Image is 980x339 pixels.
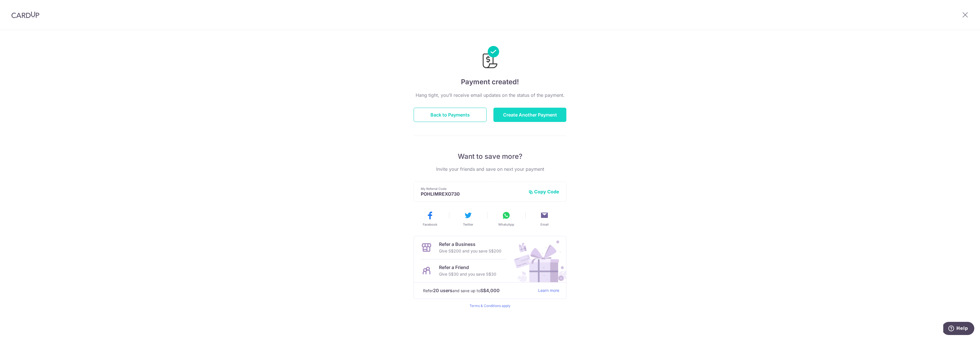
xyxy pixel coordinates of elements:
[540,222,549,227] span: Email
[493,108,566,122] button: Create Another Payment
[481,46,499,70] img: Payments
[439,271,496,278] p: Give S$30 and you save S$30
[489,211,523,227] button: WhatsApp
[943,322,974,336] iframe: Opens a widget where you can find more information
[414,92,566,99] p: Hang tight, you’ll receive email updates on the status of the payment.
[421,186,524,191] p: My Referral Code
[439,248,501,254] p: Give S$200 and you save S$200
[11,11,39,18] img: CardUp
[439,264,496,271] p: Refer a Friend
[414,166,566,172] p: Invite your friends and save on next your payment
[451,211,485,227] button: Twitter
[439,241,501,248] p: Refer a Business
[509,236,566,282] img: Refer
[528,189,559,194] button: Copy Code
[413,211,447,227] button: Facebook
[528,211,561,227] button: Email
[414,152,566,161] p: Want to save more?
[469,304,511,308] a: Terms & Conditions apply
[421,191,524,197] p: POHLIMREXO730
[423,287,534,294] p: Refer and save up to
[433,287,452,294] strong: 20 users
[423,222,437,227] span: Facebook
[498,222,514,227] span: WhatsApp
[538,287,559,294] a: Learn more
[480,287,500,294] strong: S$4,000
[414,108,487,122] button: Back to Payments
[463,222,473,227] span: Twitter
[414,77,566,87] h4: Payment created!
